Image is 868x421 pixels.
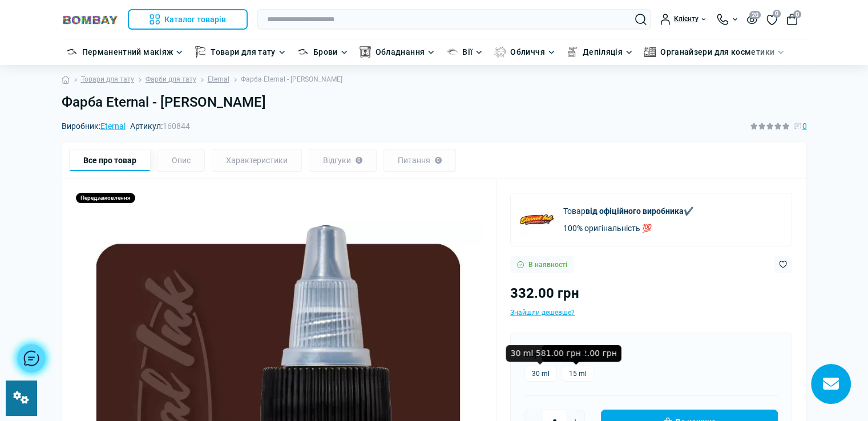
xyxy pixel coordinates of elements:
[660,46,774,58] a: Органайзери для косметики
[567,46,578,58] img: Депіляція
[644,46,656,58] img: Органайзери для косметики
[749,11,761,19] span: 20
[524,366,557,382] label: 30 ml
[746,14,757,24] button: 20
[446,46,458,58] img: Вії
[297,46,309,58] img: Брови
[510,285,579,301] span: 332.00 грн
[563,205,693,217] p: Товар ✔️
[506,345,585,362] div: 30 ml 581.00 грн
[66,46,78,58] img: Перманентний макіяж
[62,14,119,25] img: BOMBAY
[563,222,693,234] p: 100% оригінальність 💯
[158,149,205,172] div: Опис
[62,122,126,130] span: Виробник:
[510,309,575,317] span: Знайшли дешевше?
[211,46,275,58] a: Товари для тату
[62,65,807,94] nav: breadcrumb
[462,46,473,58] a: Вії
[562,366,594,382] label: 15 ml
[494,46,506,58] img: Обличчя
[773,10,781,18] span: 0
[360,46,371,58] img: Обладнання
[146,74,196,85] a: Фарби для тату
[69,149,151,172] div: Все про товар
[635,14,647,25] button: Search
[309,149,377,172] div: Відгуки
[383,149,456,172] div: Питання
[766,13,777,26] a: 0
[212,149,302,172] div: Характеристики
[313,46,338,58] a: Брови
[786,14,798,25] button: 0
[195,46,206,58] img: Товари для тату
[583,46,623,58] a: Депіляція
[163,122,190,131] span: 160844
[128,9,248,30] button: Каталог товарів
[793,10,801,18] span: 0
[82,46,173,58] a: Перманентний макіяж
[229,74,342,85] li: Фарба Eternal - [PERSON_NAME]
[130,122,190,130] span: Артикул:
[100,122,126,131] a: Eternal
[802,120,807,132] span: 0
[774,256,792,273] button: Wishlist button
[208,74,229,85] a: Eternal
[76,193,135,203] div: Передзамовлення
[510,46,545,58] a: Обличчя
[81,74,134,85] a: Товари для тату
[376,46,425,58] a: Обладнання
[510,256,574,273] div: В наявності
[62,94,807,111] h1: Фарба Eternal - [PERSON_NAME]
[586,207,684,216] b: від офіційного виробника
[520,203,554,237] img: Eternal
